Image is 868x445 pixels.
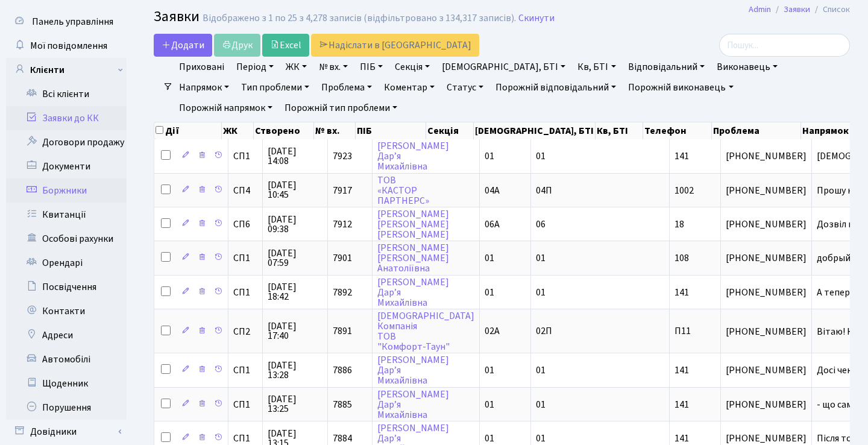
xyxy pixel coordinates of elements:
th: [DEMOGRAPHIC_DATA], БТІ [474,122,596,139]
a: Скинути [518,13,555,24]
span: П11 [675,325,691,338]
span: [PHONE_NUMBER] [726,151,807,161]
th: Проблема [712,122,801,139]
span: 108 [675,251,689,265]
a: [PERSON_NAME][PERSON_NAME][PERSON_NAME] [377,207,449,241]
a: № вх. [314,57,353,77]
span: [PHONE_NUMBER] [726,288,807,297]
a: Порожній відповідальний [491,77,621,98]
span: СП4 [233,186,257,195]
th: Секція [426,122,474,139]
a: Статус [442,77,488,98]
a: Автомобілі [6,347,127,371]
a: Проблема [316,77,377,98]
a: Виконавець [712,57,782,77]
a: Всі клієнти [6,82,127,106]
a: Порушення [6,396,127,420]
span: СП6 [233,219,257,229]
span: 7886 [333,364,352,377]
a: Довідники [6,420,127,444]
span: 7884 [333,432,352,445]
span: 01 [485,398,494,411]
a: Порожній тип проблеми [280,98,402,118]
a: ТОВ«КАСТОРПАРТНЕРС» [377,174,429,207]
span: Панель управління [32,15,113,28]
th: № вх. [314,122,356,139]
span: 02А [485,325,500,338]
a: Admin [749,3,771,16]
a: Панель управління [6,10,127,34]
span: [DATE] 10:45 [268,180,322,200]
th: Створено [254,122,314,139]
a: Квитанції [6,203,127,227]
span: [PHONE_NUMBER] [726,400,807,409]
a: [PERSON_NAME]Дар’яМихайлівна [377,388,449,421]
th: ЖК [222,122,254,139]
span: 7923 [333,150,352,163]
a: Відповідальний [623,57,709,77]
span: 141 [675,286,689,299]
a: Клієнти [6,58,127,82]
span: 04П [536,184,552,197]
span: 18 [675,218,684,231]
span: 01 [485,150,494,163]
span: 04А [485,184,500,197]
span: СП1 [233,151,257,161]
th: ПІБ [356,122,426,139]
a: [PERSON_NAME]Дар’яМихайлівна [377,276,449,309]
span: Мої повідомлення [30,39,107,52]
a: [PERSON_NAME]Дар’яМихайлівна [377,353,449,387]
span: [DATE] 13:28 [268,361,322,380]
a: Адреси [6,323,127,347]
a: Тип проблеми [236,77,314,98]
span: 01 [536,286,546,299]
a: [DEMOGRAPHIC_DATA]КомпаніяТОВ"Комфорт-Таун" [377,309,474,353]
span: [PHONE_NUMBER] [726,365,807,375]
span: [PHONE_NUMBER] [726,253,807,263]
span: 7901 [333,251,352,265]
input: Пошук... [719,34,850,57]
a: Контакти [6,299,127,323]
span: 01 [485,364,494,377]
span: 7912 [333,218,352,231]
span: [DATE] 18:42 [268,282,322,301]
th: Кв, БТІ [596,122,643,139]
a: Щоденник [6,371,127,396]
a: Напрямок [174,77,234,98]
span: [PHONE_NUMBER] [726,219,807,229]
span: СП1 [233,253,257,263]
span: 7891 [333,325,352,338]
span: СП1 [233,400,257,409]
th: Телефон [643,122,712,139]
span: 141 [675,150,689,163]
a: Заявки до КК [6,106,127,130]
span: 141 [675,432,689,445]
span: 01 [536,364,546,377]
a: ЖК [281,57,312,77]
span: 7892 [333,286,352,299]
span: 01 [536,150,546,163]
a: Посвідчення [6,275,127,299]
span: 01 [536,398,546,411]
span: 7885 [333,398,352,411]
a: Порожній виконавець [623,77,738,98]
span: [DATE] 14:08 [268,147,322,166]
span: 01 [485,251,494,265]
span: СП1 [233,365,257,375]
li: Список [810,3,850,16]
span: [PHONE_NUMBER] [726,434,807,443]
a: Мої повідомлення [6,34,127,58]
span: СП1 [233,288,257,297]
a: Заявки [784,3,810,16]
a: [PERSON_NAME]Дар’яМихайлівна [377,139,449,173]
span: 02П [536,325,552,338]
span: [DATE] 13:25 [268,394,322,414]
span: 141 [675,398,689,411]
span: [DATE] 17:40 [268,321,322,341]
th: Дії [154,122,222,139]
a: Excel [262,34,309,57]
a: Порожній напрямок [174,98,277,118]
a: Кв, БТІ [573,57,620,77]
a: Додати [154,34,212,57]
span: 06А [485,218,500,231]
